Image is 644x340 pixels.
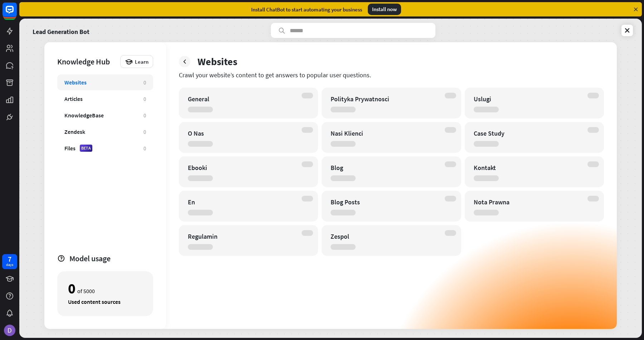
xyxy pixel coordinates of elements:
[188,232,297,241] div: Regulamin
[68,298,142,305] div: Used content sources
[57,57,117,67] div: Knowledge Hub
[2,254,17,269] a: 7 days
[197,55,237,68] div: Websites
[68,282,142,295] div: of 5000
[64,145,75,152] div: Files
[331,95,439,103] div: Polityka Prywatnosci
[6,262,13,267] div: days
[143,79,146,86] div: 0
[331,232,439,241] div: Zespol
[68,282,75,295] div: 0
[474,95,582,103] div: Uslugi
[143,145,146,152] div: 0
[143,128,146,135] div: 0
[69,253,153,263] div: Model usage
[188,164,297,172] div: Ebooki
[64,128,85,135] div: Zendesk
[474,198,582,206] div: Nota Prawna
[179,71,604,79] div: Crawl your website’s content to get answers to popular user questions.
[331,164,439,172] div: Blog
[64,95,83,102] div: Articles
[188,95,297,103] div: General
[6,3,27,24] button: Open LiveChat chat widget
[135,58,148,65] span: Learn
[188,129,297,137] div: O Nas
[33,23,89,38] a: Lead Generation Bot
[64,112,104,119] div: KnowledgeBase
[474,129,582,137] div: Case Study
[474,164,582,172] div: Kontakt
[80,145,92,152] div: BETA
[64,79,87,86] div: Websites
[251,6,362,13] div: Install ChatBot to start automating your business
[331,198,439,206] div: Blog Posts
[368,4,401,15] div: Install now
[8,256,11,262] div: 7
[143,96,146,102] div: 0
[331,129,439,137] div: Nasi Klienci
[188,198,297,206] div: En
[143,112,146,119] div: 0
